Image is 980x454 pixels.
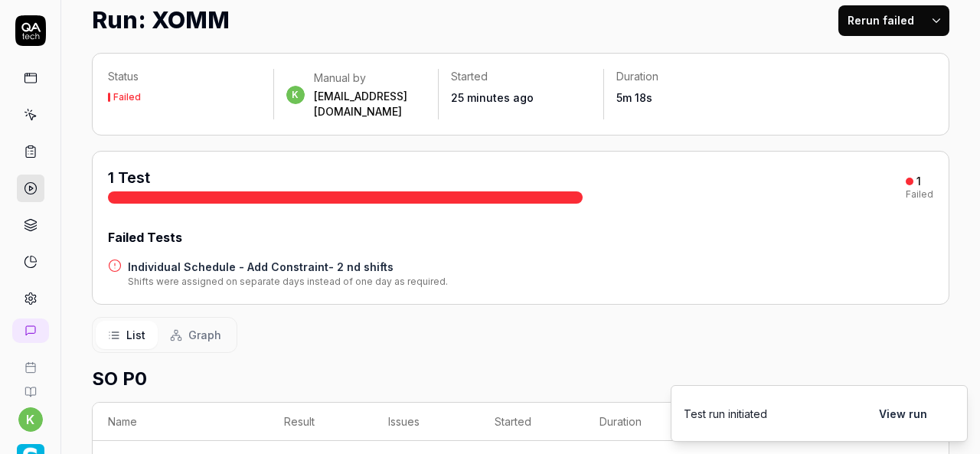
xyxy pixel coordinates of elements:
div: 1 [916,175,921,188]
th: Started [479,403,585,441]
button: View run [870,398,936,429]
button: List [96,321,158,349]
time: 25 minutes ago [451,91,534,104]
div: Failed [906,190,933,199]
button: Graph [158,321,234,349]
span: List [126,327,145,343]
time: 5m 18s [616,91,652,104]
a: Book a call with us [6,349,54,374]
p: Started [451,69,591,84]
span: 1 Test [108,168,150,187]
th: Duration [584,403,691,441]
div: Shifts were assigned on separate days instead of one day as required. [128,275,448,289]
a: New conversation [12,318,49,343]
h2: SO P0 [92,365,949,393]
h1: Run: XOMM [92,3,230,38]
button: k [18,407,43,432]
div: Test run initiated [684,406,767,422]
p: Duration [616,69,756,84]
span: Graph [188,327,221,343]
button: Rerun failed [838,5,923,36]
p: Status [108,69,261,84]
th: Result [269,403,373,441]
a: Individual Schedule - Add Constraint- 2 nd shifts [128,259,448,275]
div: Manual by [314,70,426,86]
th: Issues [373,403,479,441]
th: Name [93,403,269,441]
div: Failed [113,93,141,102]
a: Documentation [6,374,54,398]
div: [EMAIL_ADDRESS][DOMAIN_NAME] [314,89,426,119]
span: k [286,86,305,104]
div: Failed Tests [108,228,933,247]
